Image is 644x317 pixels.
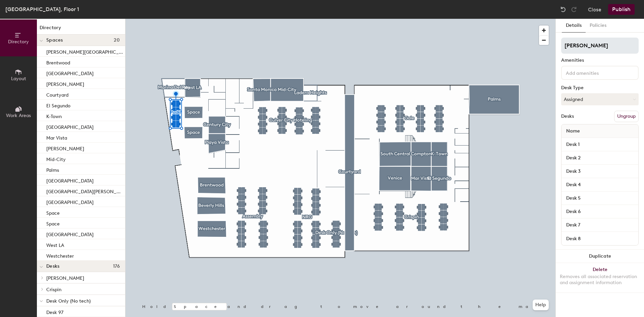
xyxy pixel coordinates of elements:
[560,274,640,286] div: Removes all associated reservation and assignment information
[46,144,84,152] p: [PERSON_NAME]
[588,4,601,15] button: Close
[563,234,637,243] input: Unnamed desk
[37,24,125,35] h1: Directory
[46,90,68,98] p: Courtyard
[46,133,67,141] p: Mar Vista
[563,194,637,203] input: Unnamed desk
[562,19,586,33] button: Details
[46,264,59,269] span: Desks
[6,113,31,118] span: Work Areas
[46,198,94,205] p: [GEOGRAPHIC_DATA]
[46,251,74,259] p: Westchester
[563,153,637,163] input: Unnamed desk
[563,220,637,230] input: Unnamed desk
[46,298,91,304] span: Desk Only (No tech)
[563,125,583,137] span: Name
[46,58,70,66] p: Brentwood
[5,5,79,13] div: [GEOGRAPHIC_DATA], Floor 1
[46,187,124,195] p: [GEOGRAPHIC_DATA][PERSON_NAME]
[46,155,66,162] p: Mid-City
[46,122,94,130] p: [GEOGRAPHIC_DATA]
[46,241,64,248] p: West LA
[560,6,567,13] img: Undo
[608,4,635,15] button: Publish
[556,263,644,293] button: DeleteRemoves all associated reservation and assignment information
[46,38,63,43] span: Spaces
[46,208,60,216] p: Space
[46,230,94,237] p: [GEOGRAPHIC_DATA]
[46,308,63,315] p: Desk 97
[571,6,577,13] img: Redo
[46,275,84,281] span: [PERSON_NAME]
[561,93,639,105] button: Assigned
[563,207,637,216] input: Unnamed desk
[114,38,120,43] span: 20
[8,39,29,45] span: Directory
[46,176,94,184] p: [GEOGRAPHIC_DATA]
[46,101,70,109] p: El Segundo
[561,85,639,91] div: Desk Type
[46,287,61,293] span: Crispin
[46,47,124,55] p: [PERSON_NAME][GEOGRAPHIC_DATA]
[113,264,120,269] span: 176
[46,112,62,119] p: K-Town
[46,165,59,173] p: Palms
[561,58,639,63] div: Amenities
[533,300,549,310] button: Help
[563,180,637,190] input: Unnamed desk
[586,19,610,33] button: Policies
[563,167,637,176] input: Unnamed desk
[563,140,637,149] input: Unnamed desk
[561,114,574,119] div: Desks
[11,76,26,82] span: Layout
[46,80,84,87] p: [PERSON_NAME]
[614,111,639,122] button: Ungroup
[46,219,60,227] p: Space
[565,68,625,76] input: Add amenities
[556,250,644,263] button: Duplicate
[46,69,94,76] p: [GEOGRAPHIC_DATA]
